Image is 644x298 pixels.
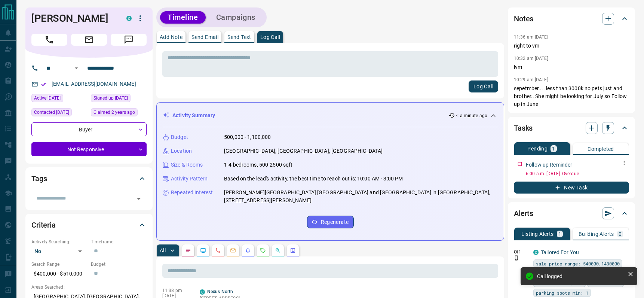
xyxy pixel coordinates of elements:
[31,12,115,24] h1: [PERSON_NAME]
[160,34,183,40] p: Add Note
[31,170,147,188] div: Tags
[31,245,87,257] div: No
[171,133,188,141] p: Budget
[111,34,147,46] span: Message
[134,194,144,204] button: Open
[558,231,561,237] p: 1
[245,247,251,253] svg: Listing Alerts
[31,238,87,245] p: Actively Searching:
[126,16,132,21] div: condos.ca
[93,109,135,116] span: Claimed 2 years ago
[275,247,281,253] svg: Opportunities
[514,42,629,50] p: right to vm
[619,231,622,237] p: 0
[160,248,166,253] p: All
[31,261,87,268] p: Search Range:
[514,13,533,25] h2: Notes
[260,34,280,40] p: Log Call
[31,94,87,104] div: Sun Aug 10 2025
[91,108,147,119] div: Wed Apr 05 2023
[514,63,629,71] p: lvm
[230,247,236,253] svg: Emails
[31,34,67,46] span: Call
[514,56,548,61] p: 10:32 am [DATE]
[52,81,136,87] a: [EMAIL_ADDRESS][DOMAIN_NAME]
[31,284,147,291] p: Areas Searched:
[541,249,579,255] a: Tailored For You
[224,175,403,183] p: Based on the lead's activity, the best time to reach out is: 10:00 AM - 3:00 PM
[469,80,498,92] button: Log Call
[91,261,147,268] p: Budget:
[227,34,251,40] p: Send Text
[224,189,498,204] p: [PERSON_NAME][GEOGRAPHIC_DATA] [GEOGRAPHIC_DATA] and [GEOGRAPHIC_DATA] in [GEOGRAPHIC_DATA], [STR...
[31,173,47,185] h2: Tags
[224,133,271,141] p: 500,000 - 1,100,000
[536,289,588,297] span: parking spots min: 1
[91,94,147,104] div: Wed Apr 05 2023
[514,204,629,222] div: Alerts
[71,34,107,46] span: Email
[537,273,625,279] div: Call logged
[307,216,354,228] button: Regenerate
[514,85,629,108] p: sepetmber.... less than 3000k no pets just and brother.. She might be looking for July so Follow ...
[171,147,192,155] p: Location
[552,146,555,151] p: 1
[191,34,218,40] p: Send Email
[171,161,203,169] p: Size & Rooms
[456,112,487,119] p: < a minute ago
[514,34,548,40] p: 11:36 am [DATE]
[527,146,548,151] p: Pending
[290,247,296,253] svg: Agent Actions
[171,189,213,197] p: Repeated Interest
[526,170,629,177] p: 6:00 a.m. [DATE] - Overdue
[93,94,128,102] span: Signed up [DATE]
[31,122,147,136] div: Buyer
[163,109,498,122] div: Activity Summary< a minute ago
[200,247,206,253] svg: Lead Browsing Activity
[224,161,293,169] p: 1-4 bedrooms, 500-2500 sqft
[526,161,572,169] p: Follow up Reminder
[160,11,206,24] button: Timeline
[260,247,266,253] svg: Requests
[521,231,554,237] p: Listing Alerts
[34,94,61,102] span: Active [DATE]
[514,249,529,255] p: Off
[224,147,383,155] p: [GEOGRAPHIC_DATA], [GEOGRAPHIC_DATA], [GEOGRAPHIC_DATA]
[31,108,87,119] div: Wed Aug 06 2025
[31,219,56,231] h2: Criteria
[514,255,519,261] svg: Push Notification Only
[579,231,614,237] p: Building Alerts
[215,247,221,253] svg: Calls
[207,289,233,294] a: Nexus North
[536,260,620,267] span: sale price range: 540000,1430000
[171,175,208,183] p: Activity Pattern
[514,77,548,82] p: 10:29 am [DATE]
[172,112,215,119] p: Activity Summary
[31,268,87,280] p: $400,000 - $510,000
[588,146,614,152] p: Completed
[514,119,629,137] div: Tasks
[31,216,147,234] div: Criteria
[514,207,533,219] h2: Alerts
[34,109,69,116] span: Contacted [DATE]
[514,10,629,28] div: Notes
[72,64,81,73] button: Open
[200,289,205,295] div: condos.ca
[31,142,147,156] div: Not Responsive
[209,11,263,24] button: Campaigns
[41,82,46,87] svg: Email Verified
[514,122,533,134] h2: Tasks
[162,288,188,293] p: 11:38 pm
[185,247,191,253] svg: Notes
[514,182,629,194] button: New Task
[91,238,147,245] p: Timeframe:
[533,250,539,255] div: condos.ca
